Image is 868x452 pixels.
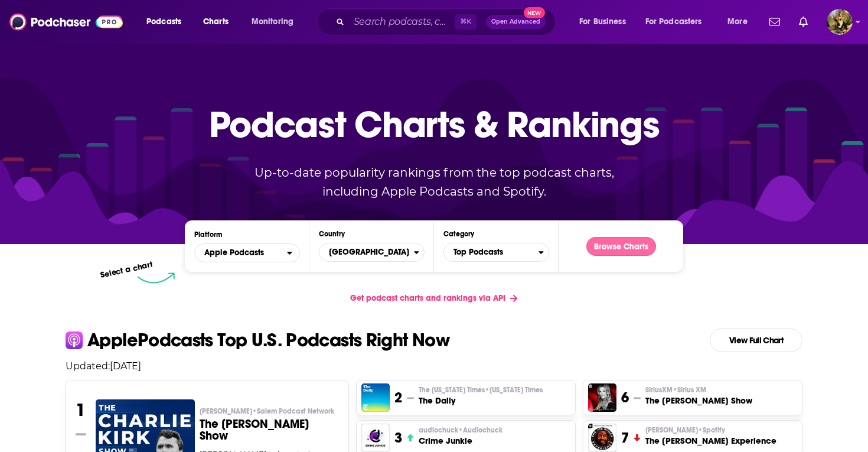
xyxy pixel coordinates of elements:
[394,389,402,407] h3: 2
[645,425,776,447] a: [PERSON_NAME]•SpotifyThe [PERSON_NAME] Experience
[146,14,181,30] span: Podcasts
[350,293,505,303] span: Get podcast charts and rankings via API
[138,272,175,284] img: select arrow
[194,243,300,262] h2: Platforms
[200,407,334,416] span: [PERSON_NAME]
[638,12,719,31] button: open menu
[827,9,853,35] img: User Profile
[458,426,502,434] span: • Audiochuck
[645,395,752,407] h3: The [PERSON_NAME] Show
[645,14,702,30] span: For Podcasters
[485,386,543,394] span: • [US_STATE] Times
[419,425,502,435] span: audiochuck
[419,425,502,447] a: audiochuck•AudiochuckCrime Junkie
[76,399,86,421] h3: 1
[419,425,502,435] p: audiochuck • Audiochuck
[645,425,776,435] p: Joe Rogan • Spotify
[341,284,527,313] a: Get podcast charts and rankings via API
[827,9,853,35] button: Show profile menu
[571,12,641,31] button: open menu
[252,407,334,415] span: • Salem Podcast Network
[491,19,540,25] span: Open Advanced
[361,383,390,412] img: The Daily
[419,395,543,407] h3: The Daily
[138,12,197,31] button: open menu
[328,8,567,35] div: Search podcasts, credits, & more...
[621,389,629,407] h3: 6
[588,383,616,412] img: The Megyn Kelly Show
[444,242,539,262] span: Top Podcasts
[794,12,812,32] a: Show notifications dropdown
[645,385,752,395] p: SiriusXM • Sirius XM
[56,360,812,372] p: Updated: [DATE]
[203,14,229,30] span: Charts
[419,385,543,395] p: The New York Times • New York Times
[524,7,545,18] span: New
[586,237,656,256] button: Browse Charts
[719,12,762,31] button: open menu
[195,12,236,31] a: Charts
[579,14,626,30] span: For Business
[698,426,725,434] span: • Spotify
[710,329,802,352] a: View Full Chart
[200,407,340,416] p: Charlie Kirk • Salem Podcast Network
[200,418,340,442] h3: The [PERSON_NAME] Show
[194,243,300,262] button: open menu
[252,14,293,30] span: Monitoring
[455,14,477,30] span: ⌘ K
[645,435,776,447] h3: The [PERSON_NAME] Experience
[349,12,455,31] input: Search podcasts, credits, & more...
[394,429,402,447] h3: 3
[419,385,543,395] span: The [US_STATE] Times
[419,385,543,407] a: The [US_STATE] Times•[US_STATE] TimesThe Daily
[231,163,637,201] p: Up-to-date popularity rankings from the top podcast charts, including Apple Podcasts and Spotify.
[727,14,748,30] span: More
[200,407,340,449] a: [PERSON_NAME]•Salem Podcast NetworkThe [PERSON_NAME] Show
[827,9,853,35] span: Logged in as SydneyDemo
[9,11,123,33] img: Podchaser - Follow, Share and Rate Podcasts
[645,425,725,435] span: [PERSON_NAME]
[765,12,785,32] a: Show notifications dropdown
[209,86,660,162] p: Podcast Charts & Rankings
[621,429,629,447] h3: 7
[673,386,706,394] span: • Sirius XM
[645,385,752,407] a: SiriusXM•Sirius XMThe [PERSON_NAME] Show
[443,243,549,262] button: Categories
[319,242,414,262] span: [GEOGRAPHIC_DATA]
[645,385,706,395] span: SiriusXM
[486,15,546,29] button: Open AdvancedNew
[319,243,425,262] button: Countries
[99,259,154,280] p: Select a chart
[87,331,449,350] p: Apple Podcasts Top U.S. Podcasts Right Now
[588,424,616,452] img: The Joe Rogan Experience
[66,331,83,349] img: apple Icon
[419,435,502,447] h3: Crime Junkie
[243,12,309,31] button: open menu
[204,249,264,257] span: Apple Podcasts
[361,424,390,452] img: Crime Junkie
